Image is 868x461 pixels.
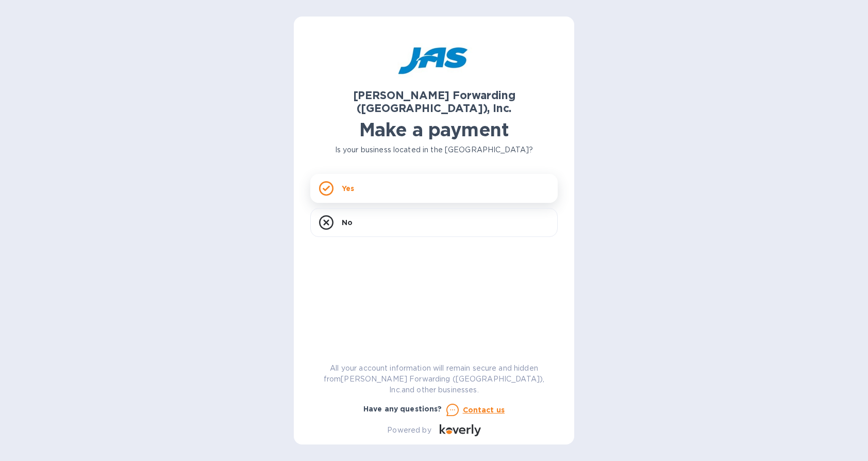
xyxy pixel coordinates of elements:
[353,89,515,115] b: [PERSON_NAME] Forwarding ([GEOGRAPHIC_DATA]), Inc.
[463,406,505,414] u: Contact us
[310,363,558,395] p: All your account information will remain secure and hidden from [PERSON_NAME] Forwarding ([GEOGRA...
[310,145,558,155] p: Is your business located in the [GEOGRAPHIC_DATA]?
[342,183,354,194] p: Yes
[387,425,431,436] p: Powered by
[342,217,353,228] p: No
[363,405,442,413] b: Have any questions?
[310,119,558,140] h1: Make a payment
